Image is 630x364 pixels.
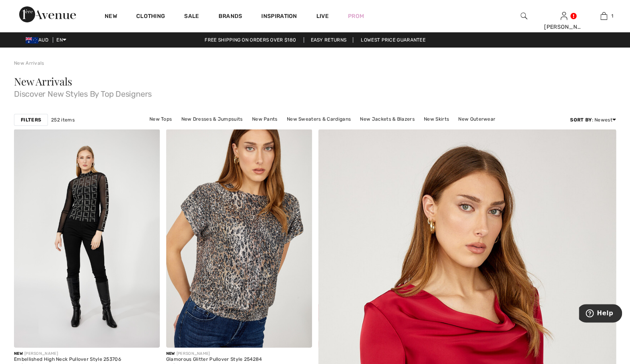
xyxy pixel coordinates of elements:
img: 1ère Avenue [19,6,76,22]
a: New Pants [248,114,282,124]
img: search the website [521,11,527,21]
a: New Tops [145,114,176,124]
span: New [166,351,175,356]
img: Glamorous Glitter Pullover Style 254284. Black/Beige [166,129,312,348]
a: 1 [584,11,623,21]
span: AUD [26,37,52,43]
a: Easy Returns [304,37,353,43]
span: New Arrivals [14,74,72,88]
img: Australian Dollar [26,37,38,44]
div: [PERSON_NAME] [544,23,583,31]
span: EN [56,37,66,43]
a: New Outerwear [454,114,499,124]
span: Discover New Styles By Top Designers [14,87,616,98]
a: Lowest Price Guarantee [354,37,432,43]
span: 1 [611,12,613,20]
img: My Info [560,11,567,21]
a: Clothing [136,13,165,21]
div: Embellished High Neck Pullover Style 253706 [14,357,121,362]
a: New Dresses & Jumpsuits [177,114,247,124]
div: [PERSON_NAME] [166,351,262,357]
a: New Skirts [420,114,453,124]
a: Prom [348,12,364,20]
a: Sale [184,13,199,21]
span: Inspiration [261,13,297,21]
a: New Jackets & Blazers [356,114,418,124]
span: New [14,351,23,356]
div: Glamorous Glitter Pullover Style 254284 [166,357,262,362]
div: : Newest [570,116,616,123]
a: New Sweaters & Cardigans [283,114,355,124]
a: New Arrivals [14,60,44,66]
a: Live [316,12,329,20]
strong: Filters [21,116,41,123]
strong: Sort By [570,117,592,123]
a: Free shipping on orders over $180 [198,37,302,43]
span: 252 items [51,116,75,123]
a: New [105,13,117,21]
img: My Bag [600,11,607,21]
iframe: Opens a widget where you can find more information [579,304,622,324]
img: Embellished High Neck Pullover Style 253706. Black/Silver [14,129,160,348]
a: Brands [219,13,242,21]
div: [PERSON_NAME] [14,351,121,357]
a: Sign In [560,12,567,20]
